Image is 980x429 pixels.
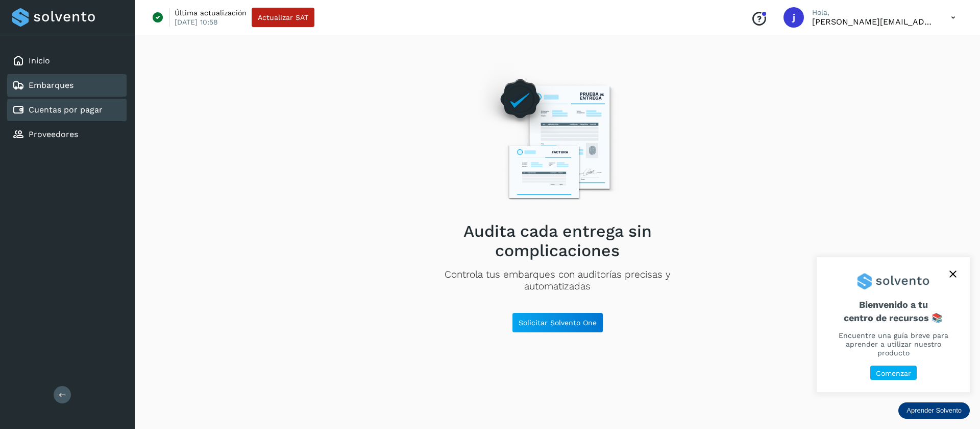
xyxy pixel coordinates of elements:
[29,105,103,115] a: Cuentas por pagar
[812,8,935,17] p: Hola,
[829,312,958,324] p: centro de recursos 📚
[906,407,962,415] p: Aprender Solvento
[7,74,127,97] div: Embarques
[519,319,597,326] span: Solicitar Solvento One
[412,221,703,261] h2: Audita cada entrega sin complicaciones
[29,56,50,65] a: Inicio
[7,123,127,146] div: Proveedores
[412,269,703,292] p: Controla tus embarques con auditorías precisas y automatizadas
[29,129,78,139] a: Proveedores
[876,369,911,378] p: Comenzar
[469,63,646,213] img: Empty state image
[898,402,970,419] div: Aprender Solvento
[175,8,247,17] p: Última actualización
[945,266,961,282] button: close,
[829,331,958,357] p: Encuentre una guía breve para aprender a utilizar nuestro producto
[29,80,73,90] a: Embarques
[512,312,603,333] button: Solicitar Solvento One
[7,50,127,72] div: Inicio
[829,299,958,323] span: Bienvenido a tu
[7,99,127,121] div: Cuentas por pagar
[175,17,218,27] p: [DATE] 10:58
[817,257,970,392] div: Aprender Solvento
[812,17,935,27] p: joseluis@enviopack.com
[258,14,308,21] span: Actualizar SAT
[252,8,314,27] button: Actualizar SAT
[870,366,917,380] button: Comenzar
